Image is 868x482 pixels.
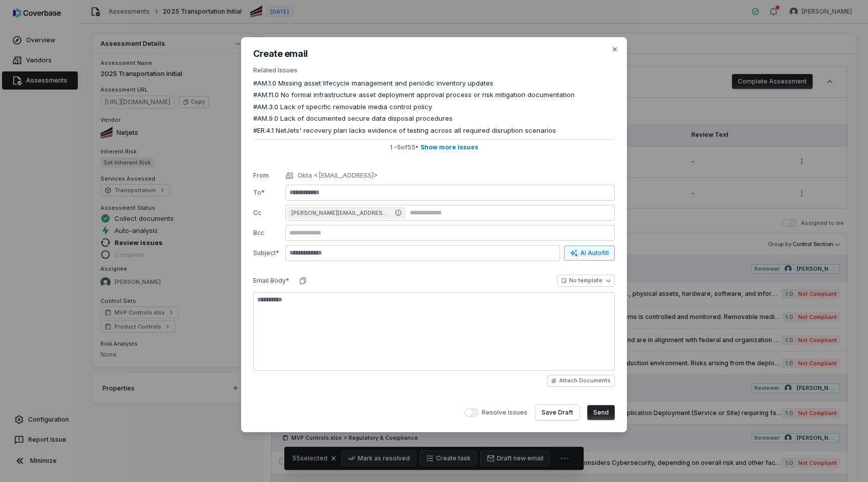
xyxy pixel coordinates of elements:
[253,66,615,74] label: Related Issues
[253,249,281,257] label: Subject*
[253,102,432,112] span: #AM.3.0 Lack of specific removable media control policy
[253,114,453,124] span: #AM.9.0 Lack of documented secure data disposal procedures
[253,139,615,154] button: 1 -5of55• Show more issues
[420,143,478,151] span: Show more issues
[253,229,281,237] label: Bcc
[253,209,281,217] label: Cc
[297,171,378,181] p: Okta <[EMAIL_ADDRESS]>
[559,377,611,384] span: Attach Documents
[253,126,556,136] span: #ER.4.1 NetJets' recovery plan lacks evidence of testing across all required disruption scenarios
[291,209,392,217] span: [PERSON_NAME][EMAIL_ADDRESS][PERSON_NAME][DOMAIN_NAME]
[253,172,281,180] label: From
[564,246,615,261] button: AI Autofill
[253,90,575,100] span: #AM.11.0 No formal infrastructure asset deployment approval process or risk mitigation documentation
[570,249,609,257] div: AI Autofill
[587,405,615,420] button: Send
[465,409,479,417] button: Resolve issues
[253,277,289,285] label: Email Body*
[482,409,527,417] span: Resolve issues
[535,405,579,420] button: Save Draft
[253,49,615,58] h2: Create email
[253,78,493,89] span: #AM.1.0 Missing asset lifecycle management and periodic inventory updates
[547,375,615,387] button: Attach Documents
